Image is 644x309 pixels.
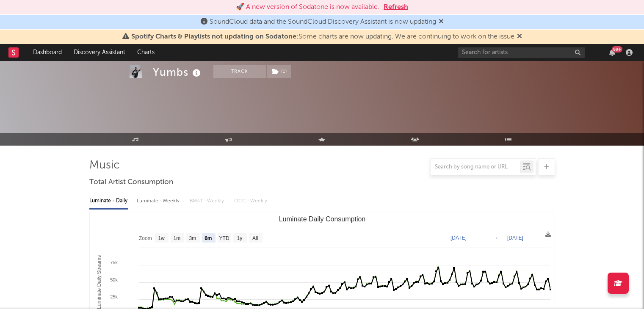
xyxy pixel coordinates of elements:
input: Search by song name or URL [431,164,520,171]
div: Luminate - Daily [89,194,128,208]
span: : Some charts are now updating. We are continuing to work on the issue [131,33,514,40]
button: 99+ [609,49,615,56]
text: Luminate Daily Consumption [279,215,365,223]
text: YTD [219,235,229,241]
span: Total Artist Consumption [89,177,173,188]
text: 3m [189,235,196,241]
text: 6m [205,235,212,241]
text: All [252,235,257,241]
span: Spotify Charts & Playlists not updating on Sodatone [131,33,296,40]
text: 1y [237,235,242,241]
button: Refresh [384,2,408,12]
text: 75k [110,260,118,265]
text: 25k [110,294,118,299]
span: Dismiss [517,33,522,40]
button: (1) [267,65,291,78]
a: Charts [131,44,160,61]
text: [DATE] [451,235,467,241]
a: Discovery Assistant [68,44,131,61]
span: SoundCloud data and the SoundCloud Discovery Assistant is now updating [210,19,436,25]
text: → [493,235,498,241]
div: 🚀 A new version of Sodatone is now available. [236,2,379,12]
input: Search for artists [458,47,585,58]
div: Luminate - Weekly [137,194,181,208]
div: Yumbs [153,65,203,79]
span: ( 1 ) [266,65,291,78]
text: 1w [158,235,165,241]
text: Zoom [139,235,152,241]
button: Track [213,65,266,78]
div: 99 + [612,46,622,52]
text: Luminate Daily Streams [96,255,102,309]
span: Dismiss [439,19,444,25]
text: 1m [173,235,180,241]
a: Dashboard [27,44,68,61]
text: [DATE] [507,235,523,241]
text: 50k [110,277,118,282]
